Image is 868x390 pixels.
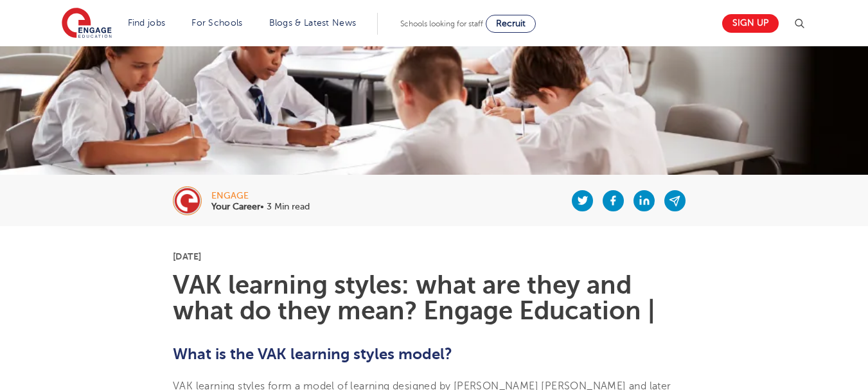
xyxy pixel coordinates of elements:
b: Your Career [211,202,260,211]
p: [DATE] [173,252,695,261]
a: For Schools [191,18,242,28]
a: Find jobs [128,18,166,28]
h1: VAK learning styles: what are they and what do they mean? Engage Education | [173,272,695,324]
div: engage [211,191,310,200]
span: Schools looking for staff [400,19,483,28]
a: Sign up [722,14,779,33]
img: Engage Education [62,8,112,40]
a: Recruit [486,15,536,33]
p: • 3 Min read [211,202,310,211]
a: Blogs & Latest News [269,18,357,28]
b: What is the VAK learning styles model? [173,345,452,363]
span: Recruit [496,19,526,28]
